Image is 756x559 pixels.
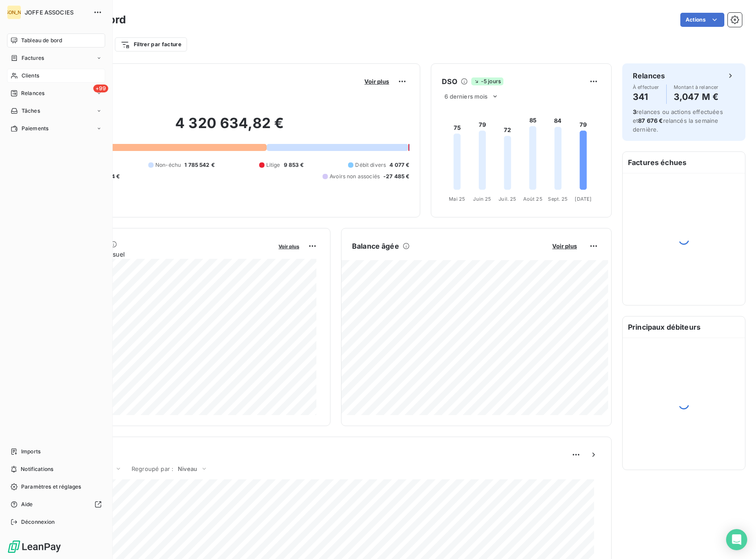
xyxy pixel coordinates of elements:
span: Tableau de bord [21,37,62,44]
span: Notifications [21,465,53,473]
span: Litige [266,161,280,169]
div: Open Intercom Messenger [726,529,747,550]
span: 4 077 € [389,161,409,169]
span: Clients [22,72,39,80]
tspan: Août 25 [523,196,543,202]
tspan: Juin 25 [473,196,492,202]
span: 87 676 € [638,117,663,124]
a: Aide [7,497,105,511]
span: Débit divers [355,161,386,169]
span: À effectuer [633,85,659,90]
button: Voir plus [550,242,580,250]
span: Aide [21,500,33,508]
h6: Balance âgée [352,241,399,251]
h6: Principaux débiteurs [623,316,745,338]
h4: 3,047 M € [674,90,719,104]
h4: 341 [633,90,659,104]
span: Voir plus [279,243,299,250]
span: Avoirs non associés [330,173,380,180]
span: 1 785 542 € [184,161,215,169]
span: -5 jours [471,77,503,85]
span: Voir plus [364,78,389,85]
button: Voir plus [276,242,302,250]
tspan: Juil. 25 [499,196,517,202]
tspan: Mai 25 [449,196,466,202]
span: Paramètres et réglages [21,483,81,491]
span: Regroupé par : [132,465,173,472]
span: Déconnexion [21,518,55,526]
span: Imports [21,448,40,456]
span: 6 derniers mois [444,93,488,100]
h6: DSO [442,76,457,87]
img: Logo LeanPay [7,540,62,554]
button: Filtrer par facture [115,37,187,51]
span: Paiements [22,125,48,132]
h2: 4 320 634,82 € [50,114,409,141]
span: Relances [21,89,44,97]
span: Factures [22,54,44,62]
span: JOFFE ASSOCIES [25,9,88,16]
span: Tâches [22,107,40,115]
button: Voir plus [362,77,392,85]
div: [PERSON_NAME] [7,5,21,19]
span: Voir plus [552,243,577,250]
span: +99 [93,85,108,92]
span: Chiffre d'affaires mensuel [50,250,272,259]
h6: Factures échues [623,152,745,173]
span: Montant à relancer [674,85,719,90]
span: 3 [633,108,636,115]
span: 9 853 € [284,161,304,169]
h6: Relances [633,70,665,81]
button: Actions [680,13,724,27]
span: -27 485 € [383,173,409,180]
tspan: Sept. 25 [548,196,568,202]
span: relances ou actions effectuées et relancés la semaine dernière. [633,108,723,133]
span: Non-échu [155,161,181,169]
span: Niveau [178,465,197,472]
tspan: [DATE] [575,196,592,202]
